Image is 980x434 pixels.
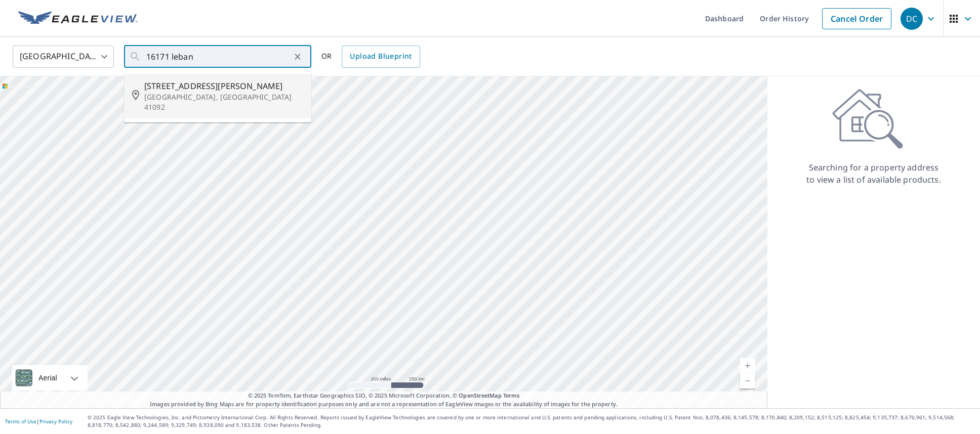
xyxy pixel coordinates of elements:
[144,92,303,112] p: [GEOGRAPHIC_DATA], [GEOGRAPHIC_DATA] 41092
[5,418,72,424] p: |
[901,8,923,30] div: DC
[740,373,755,388] a: Current Level 5, Zoom Out
[740,358,755,373] a: Current Level 5, Zoom In
[144,80,303,92] span: [STREET_ADDRESS][PERSON_NAME]
[291,50,305,64] button: Clear
[806,161,942,186] p: Searching for a property address to view a list of available products.
[321,46,420,68] div: OR
[88,414,975,429] p: © 2025 Eagle View Technologies, Inc. and Pictometry International Corp. All Rights Reserved. Repo...
[342,46,420,68] a: Upload Blueprint
[5,418,36,425] a: Terms of Use
[248,392,520,400] span: © 2025 TomTom, Earthstar Geographics SIO, © 2025 Microsoft Corporation, ©
[459,392,501,399] a: OpenStreetMap
[35,365,60,390] div: Aerial
[13,42,114,71] div: [GEOGRAPHIC_DATA]
[822,8,891,29] a: Cancel Order
[503,392,520,399] a: Terms
[18,11,138,26] img: EV Logo
[12,365,88,390] div: Aerial
[350,50,412,63] span: Upload Blueprint
[146,42,291,71] input: Search by address or latitude-longitude
[39,418,72,425] a: Privacy Policy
